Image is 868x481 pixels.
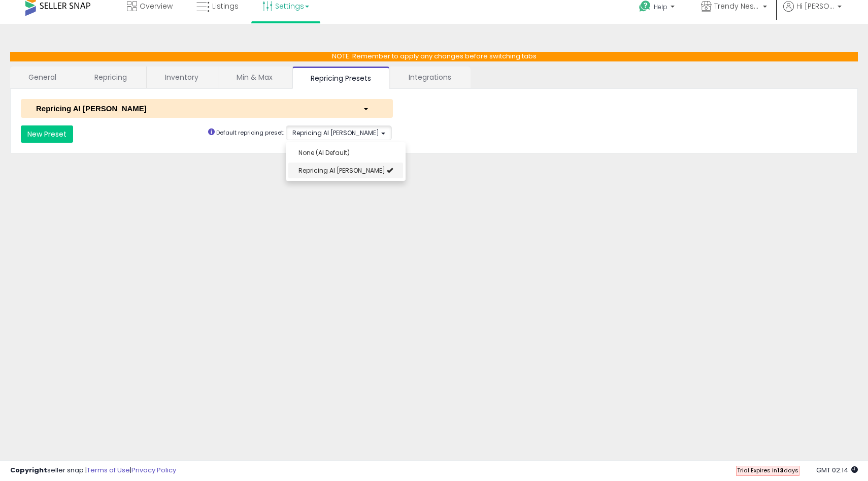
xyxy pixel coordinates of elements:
[216,129,284,137] small: Default repricing preset:
[10,52,858,61] p: NOTE: Remember to apply any changes before switching tabs
[10,67,75,88] a: General
[737,466,798,474] span: Trial Expires in days
[28,103,355,114] div: Repricing AI [PERSON_NAME]
[292,129,379,137] span: Repricing AI [PERSON_NAME]
[21,125,73,143] button: New Preset
[87,465,130,475] a: Terms of Use
[714,1,760,11] span: Trendy Nest Goods
[777,466,784,474] b: 13
[298,148,350,157] span: None (AI Default)
[654,3,667,11] span: Help
[783,1,842,24] a: Hi [PERSON_NAME]
[10,465,47,475] strong: Copyright
[147,67,217,88] a: Inventory
[816,465,858,475] span: 2025-08-17 02:14 GMT
[212,1,239,11] span: Listings
[10,466,176,475] div: seller snap | |
[796,1,834,11] span: Hi [PERSON_NAME]
[286,125,392,140] button: Repricing AI [PERSON_NAME]
[76,67,145,88] a: Repricing
[292,67,389,89] a: Repricing Presets
[390,67,470,88] a: Integrations
[131,465,176,475] a: Privacy Policy
[140,1,173,11] span: Overview
[21,99,393,118] button: Repricing AI [PERSON_NAME]
[298,166,385,175] span: Repricing AI [PERSON_NAME]
[218,67,291,88] a: Min & Max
